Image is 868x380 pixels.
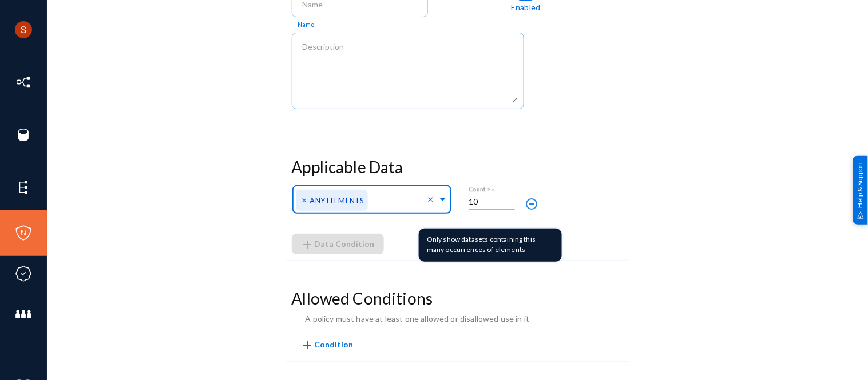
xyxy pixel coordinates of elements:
[292,234,384,254] button: Data Condition
[301,239,375,249] span: Data Condition
[292,334,363,355] button: Condition
[301,238,315,251] mat-icon: add
[15,179,32,196] img: icon-elements.svg
[15,21,32,38] img: ACg8ocLCHWB70YVmYJSZIkanuWRMiAOKj9BOxslbKTvretzi-06qRA=s96-c
[419,229,562,262] div: Only show datasets containing this many occurrences of elements
[15,74,32,91] img: icon-inventory.svg
[301,338,315,352] mat-icon: add
[853,155,868,224] div: Help & Support
[310,196,364,205] span: ANY ELEMENTS
[315,340,354,350] span: Condition
[525,197,539,211] mat-icon: remove_circle_outline
[15,306,32,323] img: icon-members.svg
[857,211,865,219] img: help_support.svg
[15,126,32,143] img: icon-sources.svg
[15,265,32,282] img: icon-compliance.svg
[428,194,438,206] span: Clear all
[292,289,624,309] h3: Allowed Conditions
[511,1,540,13] p: Enabled
[306,314,530,323] span: A policy must have at least one allowed or disallowed use in it
[302,194,310,205] span: ×
[298,21,314,29] mat-hint: Name
[15,225,32,242] img: icon-policies.svg
[292,158,624,177] h3: Applicable Data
